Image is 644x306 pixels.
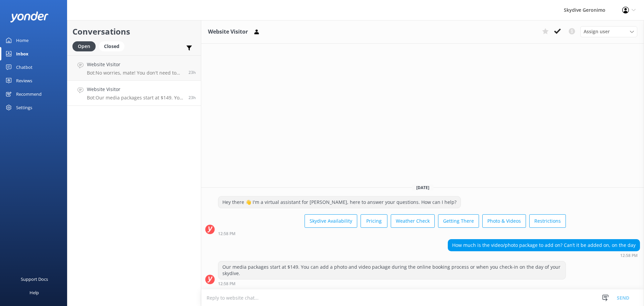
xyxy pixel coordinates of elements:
div: Help [30,286,39,299]
div: Chatbot [16,60,33,74]
span: [DATE] [412,185,433,190]
a: Open [72,42,99,50]
a: Closed [99,42,128,50]
a: Website VisitorBot:No worries, mate! You don't need to bring your passport or any ID for your sky... [67,55,201,81]
div: Oct 13 2025 12:58pm (UTC +08:00) Australia/Perth [218,231,566,236]
div: Home [16,34,29,47]
span: Oct 13 2025 01:14pm (UTC +08:00) Australia/Perth [189,70,196,75]
h2: Conversations [72,25,196,38]
div: Reviews [16,74,32,87]
img: yonder-white-logo.png [10,11,49,23]
button: Restrictions [529,214,566,228]
strong: 12:58 PM [218,232,235,236]
div: Support Docs [21,272,48,286]
button: Weather Check [391,214,435,228]
p: Bot: Our media packages start at $149. You can add a photo and video package during the online bo... [87,95,183,101]
div: Oct 13 2025 12:58pm (UTC +08:00) Australia/Perth [448,253,640,258]
button: Pricing [361,214,387,228]
strong: 12:58 PM [218,282,235,286]
h4: Website Visitor [87,86,183,93]
button: Skydive Availability [305,214,357,228]
span: Assign user [584,28,610,35]
div: Our media packages start at $149. You can add a photo and video package during the online booking... [218,261,566,279]
div: Oct 13 2025 12:58pm (UTC +08:00) Australia/Perth [218,281,566,286]
span: Oct 13 2025 12:58pm (UTC +08:00) Australia/Perth [189,95,196,100]
div: Closed [99,41,124,51]
button: Getting There [438,214,479,228]
div: Assign User [580,26,637,37]
p: Bot: No worries, mate! You don't need to bring your passport or any ID for your skydive with us. ... [87,70,183,76]
button: Photo & Videos [482,214,526,228]
div: Inbox [16,47,29,60]
div: Hey there 👋 I'm a virtual assistant for [PERSON_NAME], here to answer your questions. How can I h... [218,196,461,208]
strong: 12:58 PM [620,254,638,258]
h3: Website Visitor [208,28,248,36]
div: Recommend [16,87,42,101]
h4: Website Visitor [87,61,183,68]
div: How much is the video/photo package to add on? Can’t it be added on, on the day [448,239,640,251]
div: Settings [16,101,32,114]
div: Open [72,41,96,51]
a: Website VisitorBot:Our media packages start at $149. You can add a photo and video package during... [67,81,201,106]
